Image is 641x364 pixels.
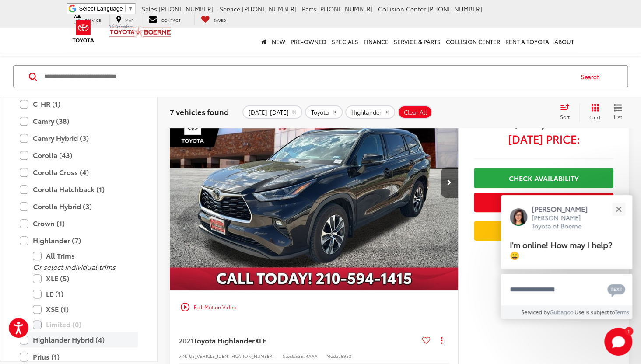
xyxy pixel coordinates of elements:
[607,103,629,121] button: List View
[20,148,138,163] label: Corolla (43)
[20,199,138,214] label: Corolla Hybrid (3)
[20,97,138,112] label: C-HR (1)
[33,262,116,272] i: Or select individual trims
[242,105,302,119] button: remove 2019-2024
[20,332,138,348] label: Highlander Hybrid (4)
[305,105,343,119] button: remove Toyota
[20,182,138,197] label: Corolla Hatchback (1)
[521,308,550,315] span: Serviced by
[20,233,138,248] label: Highlander (7)
[169,74,459,290] a: 2021 Toyota Highlander XLE2021 Toyota Highlander XLE2021 Toyota Highlander XLE2021 Toyota Highlan...
[170,106,229,117] span: 7 vehicles found
[503,28,552,56] a: Rent a Toyota
[20,216,138,231] label: Crown (1)
[345,105,395,119] button: remove Highlander
[607,283,625,297] svg: Text
[169,74,459,290] div: 2021 Toyota Highlander XLE 0
[589,113,600,121] span: Grid
[33,302,138,317] label: XSE (1)
[550,308,574,315] a: Gubagoo.
[532,213,596,231] p: [PERSON_NAME] Toyota of Boerne
[142,4,157,13] span: Sales
[33,317,138,332] label: Limited (0)
[179,335,193,345] span: 2021
[579,103,607,121] button: Grid View
[220,4,240,13] span: Service
[604,328,632,356] svg: Start Chat
[33,271,138,287] label: XLE (5)
[109,15,140,24] a: Map
[214,17,226,23] span: Saved
[474,192,613,212] button: Get Price Now
[109,24,172,39] img: Vic Vaughan Toyota of Boerne
[378,4,426,13] span: Collision Center
[67,17,100,45] img: Toyota
[193,335,255,345] span: Toyota Highlander
[311,108,329,115] span: Toyota
[556,103,579,121] button: Select sort value
[341,353,351,359] span: 6953
[249,108,289,115] span: [DATE]-[DATE]
[532,204,596,213] p: [PERSON_NAME]
[269,28,288,56] a: New
[605,280,628,299] button: Chat with SMS
[159,4,214,13] span: [PHONE_NUMBER]
[20,165,138,180] label: Corolla Cross (4)
[427,4,482,13] span: [PHONE_NUMBER]
[627,329,630,333] span: 1
[552,28,577,56] a: About
[318,4,373,13] span: [PHONE_NUMBER]
[33,287,138,302] label: LE (1)
[43,66,573,87] input: Search by Make, Model, or Keyword
[187,353,274,359] span: [US_VEHICLE_IDENTIFICATION_NUMBER]
[573,66,613,87] button: Search
[255,335,266,345] span: XLE
[398,105,432,119] button: Clear All
[33,248,138,264] label: All Trims
[20,131,138,146] label: Camry Hybrid (3)
[142,15,187,24] a: Contact
[391,28,443,56] a: Service & Parts: Opens in a new tab
[501,195,632,319] div: Close[PERSON_NAME][PERSON_NAME] Toyota of BoerneI'm online! How may I help? 😀Type your messageCha...
[295,353,318,359] span: 53574AAA
[510,238,612,261] span: I'm online! How may I help? 😀
[179,353,187,359] span: VIN:
[302,4,316,13] span: Parts
[67,15,108,24] a: Service
[288,28,329,56] a: Pre-Owned
[283,353,295,359] span: Stock:
[259,28,269,56] a: Home
[501,274,632,305] textarea: Type your message
[194,15,233,24] a: My Saved Vehicles
[474,134,613,143] span: [DATE] Price:
[79,5,123,12] span: Select Language
[79,5,133,12] a: Select Language​
[474,108,613,130] span: $30,200
[361,28,391,56] a: Finance
[169,74,459,291] img: 2021 Toyota Highlander XLE
[441,167,458,198] button: Next image
[20,114,138,129] label: Camry (38)
[474,168,613,188] a: Check Availability
[604,328,632,356] button: Toggle Chat Window
[351,108,382,115] span: Highlander
[615,308,629,315] a: Terms
[329,28,361,56] a: Specials
[574,308,615,315] span: Use is subject to
[326,353,341,359] span: Model:
[474,221,613,241] a: Value Your Trade
[434,332,449,348] button: Actions
[560,113,570,120] span: Sort
[128,5,133,12] span: ▼
[609,199,628,218] button: Close
[443,28,503,56] a: Collision Center
[441,337,442,344] span: dropdown dots
[242,4,297,13] span: [PHONE_NUMBER]
[613,113,622,120] span: List
[179,336,419,345] a: 2021Toyota HighlanderXLE
[404,108,427,115] span: Clear All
